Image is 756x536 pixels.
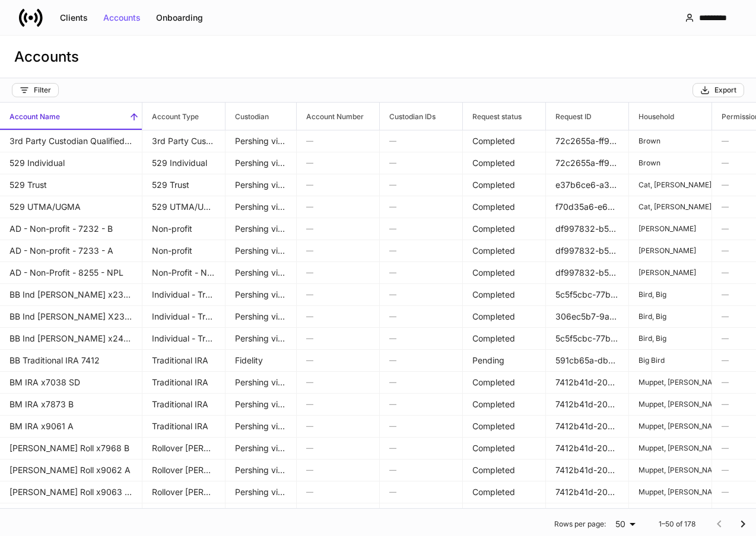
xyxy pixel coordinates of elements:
[297,103,379,130] span: Account Number
[463,103,545,130] span: Request status
[463,240,546,262] td: Completed
[463,111,522,122] h6: Request status
[389,464,453,476] h6: —
[389,179,453,190] h6: —
[142,328,225,350] td: Individual - Transfer on Death
[306,442,370,454] h6: —
[389,245,453,256] h6: —
[463,416,546,438] td: Completed
[700,85,736,95] div: Export
[389,311,453,322] h6: —
[142,262,225,284] td: Non-Profit - Non-purpose loan
[639,378,702,387] p: Muppet, [PERSON_NAME] and [PERSON_NAME]
[306,333,370,344] h6: —
[546,130,629,152] td: 72c2655a-ff98-4caa-944e-a198eb9b8b1d
[156,14,203,22] div: Onboarding
[225,240,297,262] td: Pershing via Sanctuary BD
[546,328,629,350] td: 5c5f5cbc-77b9-4bd2-8cd4-c3f0eb3d8591
[142,284,225,306] td: Individual - Transfer on Death
[389,442,453,454] h6: —
[389,157,453,168] h6: —
[225,103,296,130] span: Custodian
[306,355,370,366] h6: —
[546,460,629,481] td: 7412b41d-20a4-4803-a3d4-2b58e75230a4
[306,377,370,388] h6: —
[225,262,297,284] td: Pershing via Sanctuary BD
[546,350,629,372] td: 591cb65a-db44-49d6-8ec7-e43ee383a3c1
[225,372,297,394] td: Pershing via Sanctuary BD
[639,136,702,146] p: Brown
[306,398,370,410] h6: —
[14,47,79,66] h3: Accounts
[463,328,546,350] td: Completed
[52,8,96,27] button: Clients
[380,111,436,122] h6: Custodian IDs
[546,394,629,416] td: 7412b41d-20a4-4803-a3d4-2b58e75230a4
[639,268,702,277] p: [PERSON_NAME]
[142,103,225,130] span: Account Type
[306,486,370,497] h6: —
[142,152,225,174] td: 529 Individual
[12,83,59,97] button: Filter
[463,481,546,503] td: Completed
[225,152,297,174] td: Pershing via Sanctuary BD
[546,503,629,525] td: 3c2f0f59-0416-4551-8981-43f17b8ce6d1
[463,130,546,152] td: Completed
[389,377,453,388] h6: —
[389,486,453,497] h6: —
[142,481,225,503] td: Rollover IRA - Roth
[546,284,629,306] td: 5c5f5cbc-77b9-4bd2-8cd4-c3f0eb3d8591
[463,394,546,416] td: Completed
[463,438,546,460] td: Completed
[731,512,755,536] button: Go to next page
[463,174,546,196] td: Completed
[142,218,225,240] td: Non-profit
[225,350,297,372] td: Fidelity
[380,103,462,130] span: Custodian IDs
[611,518,640,530] div: 50
[142,350,225,372] td: Traditional IRA
[306,157,370,168] h6: —
[225,284,297,306] td: Pershing via Sanctuary BD
[142,196,225,218] td: 529 UTMA/UGMA
[142,306,225,328] td: Individual - Transfer on Death
[463,284,546,306] td: Completed
[463,460,546,481] td: Completed
[142,503,225,525] td: 529 Individual
[306,135,370,146] h6: —
[554,519,606,529] p: Rows per page:
[389,333,453,344] h6: —
[389,267,453,278] h6: —
[389,135,453,146] h6: —
[306,245,370,256] h6: —
[389,398,453,410] h6: —
[225,438,297,460] td: Pershing via Sanctuary BD
[639,422,702,431] p: Muppet, [PERSON_NAME] and [PERSON_NAME]
[148,8,211,27] button: Onboarding
[639,224,702,234] p: [PERSON_NAME]
[103,14,141,22] div: Accounts
[463,262,546,284] td: Completed
[546,103,628,130] span: Request ID
[546,262,629,284] td: df997832-b5bc-49ed-83eb-07489874a0e3
[142,240,225,262] td: Non-profit
[225,111,269,122] h6: Custodian
[639,202,702,212] p: Cat, [PERSON_NAME]
[142,394,225,416] td: Traditional IRA
[463,196,546,218] td: Completed
[142,130,225,152] td: 3rd Party Custodian Qualified Plan - OCQP
[306,420,370,432] h6: —
[142,372,225,394] td: Traditional IRA
[463,152,546,174] td: Completed
[659,519,695,529] p: 1–50 of 178
[463,372,546,394] td: Completed
[225,130,297,152] td: Pershing via Sanctuary BD
[306,201,370,212] h6: —
[639,158,702,168] p: Brown
[225,174,297,196] td: Pershing via Sanctuary BD
[389,289,453,300] h6: —
[225,328,297,350] td: Pershing via Sanctuary BD
[463,306,546,328] td: Completed
[306,267,370,278] h6: —
[546,174,629,196] td: e37b6ce6-a3ed-4605-ba08-7ba744402cc6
